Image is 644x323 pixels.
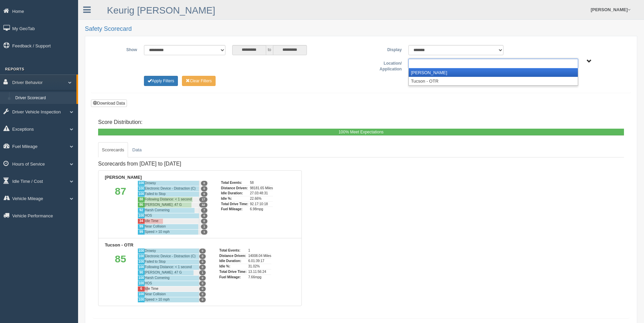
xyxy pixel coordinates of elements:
[361,45,405,53] label: Display
[250,180,273,186] div: 58
[219,248,246,253] div: Total Events:
[361,59,405,72] label: Location/ Application
[219,258,246,264] div: Idle Duration:
[250,191,273,196] div: 27.03:48:31
[201,219,207,224] span: 0
[201,224,207,229] span: 1
[199,265,206,270] span: 0
[221,191,248,196] div: Idle Duration:
[96,45,141,53] label: Show
[221,201,248,207] div: Total Drive Time:
[199,249,206,254] span: 0
[104,248,137,302] div: 85
[250,207,273,212] div: 6.98mpg
[248,269,271,275] div: 13.11:56:24
[91,100,127,107] button: Download Data
[221,207,248,212] div: Fuel Mileage:
[248,253,271,259] div: 14008.04 Miles
[137,270,145,275] div: 90
[137,213,145,218] div: 100
[137,248,145,254] div: 100
[248,264,271,269] div: 31.02%
[199,286,206,292] span: 0
[199,254,206,259] span: 0
[199,197,207,202] span: 17
[199,259,206,264] span: 0
[98,142,128,158] a: Scorecards
[129,142,145,158] a: Data
[409,68,578,77] li: [PERSON_NAME]
[137,275,145,281] div: 100
[137,281,145,286] div: 100
[137,208,145,213] div: 92
[221,186,248,191] div: Distance Driven:
[137,202,145,208] div: 86
[98,119,624,125] h4: Score Distribution:
[201,186,207,191] span: 0
[105,175,142,180] b: [PERSON_NAME]
[409,77,578,85] li: Tucson - OTR
[201,192,207,197] span: 0
[12,92,76,104] a: Driver Scorecard
[248,258,271,264] div: 6.01:39:17
[137,264,145,270] div: 100
[137,218,145,224] div: 34
[104,180,137,235] div: 87
[137,259,145,264] div: 100
[250,186,273,191] div: 98181.65 Miles
[201,181,207,186] span: 0
[219,253,246,259] div: Distance Driven:
[137,191,145,197] div: 100
[199,292,206,297] span: 0
[144,76,178,86] button: Change Filter Options
[199,270,206,275] span: 1
[250,201,273,207] div: 92.17:10:18
[199,276,206,281] span: 0
[107,5,215,16] a: Keurig [PERSON_NAME]
[137,180,145,186] div: 100
[221,180,248,186] div: Total Events:
[182,76,216,86] button: Change Filter Options
[201,213,207,218] span: 0
[248,248,271,253] div: 1
[137,186,145,191] div: 100
[199,202,207,208] span: 32
[199,297,206,302] span: 0
[98,161,302,167] h4: Scorecards from [DATE] to [DATE]
[219,269,246,275] div: Total Drive Time:
[137,297,145,302] div: 100
[137,229,145,235] div: 99
[248,275,271,280] div: 7.66mpg
[137,197,145,202] div: 88
[201,230,207,235] span: 1
[219,264,246,269] div: Idle %:
[137,254,145,259] div: 100
[137,292,145,297] div: 100
[266,45,273,55] span: to
[137,224,145,229] div: 99
[201,208,207,213] span: 7
[221,196,248,201] div: Idle %:
[85,26,637,33] h2: Safety Scorecard
[338,130,384,134] span: 100% Meet Expectations
[219,275,246,280] div: Fuel Mileage:
[137,286,145,292] div: 6
[250,196,273,201] div: 22.66%
[105,242,133,247] b: Tucson - OTR
[199,281,206,286] span: 0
